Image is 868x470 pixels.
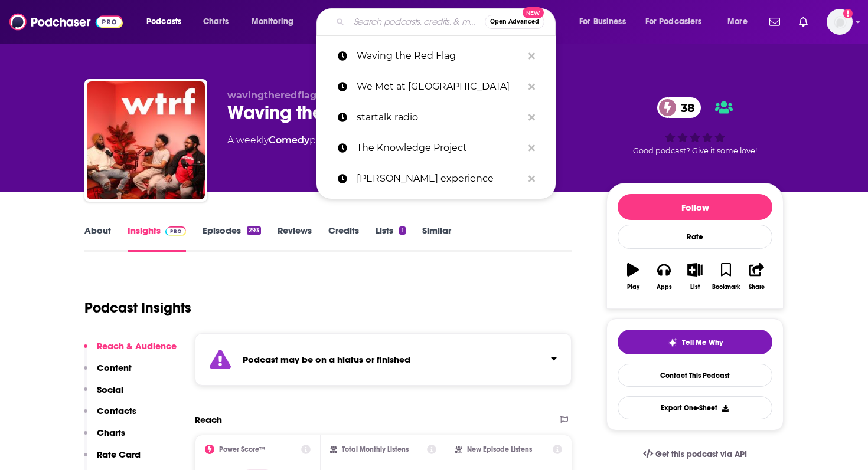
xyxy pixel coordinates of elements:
[749,284,765,291] div: Share
[278,225,312,252] a: Reviews
[376,225,405,252] a: Lists1
[710,255,741,298] button: Bookmark
[690,284,700,291] div: List
[618,364,772,387] a: Contact This Podcast
[357,71,523,102] p: We Met at ACME
[357,133,523,163] p: The Knowledge Project
[399,226,405,235] div: 1
[657,97,701,118] a: 38
[657,284,672,291] div: Apps
[357,41,523,71] p: Waving the Red Flag
[645,14,702,30] span: For Podcasters
[316,163,556,194] a: [PERSON_NAME] experience
[195,12,236,31] a: Charts
[618,194,772,220] button: Follow
[203,14,229,30] span: Charts
[84,427,125,449] button: Charts
[843,9,853,18] svg: Add a profile image
[97,362,132,373] p: Content
[794,12,812,32] a: Show notifications dropdown
[316,133,556,163] a: The Knowledge Project
[606,90,784,163] div: 38Good podcast? Give it some love!
[97,449,141,460] p: Rate Card
[485,15,544,29] button: Open AdvancedNew
[342,445,409,453] h2: Total Monthly Listens
[467,445,532,453] h2: New Episode Listens
[523,7,544,18] span: New
[219,445,265,453] h2: Power Score™
[669,97,701,118] span: 38
[227,90,316,101] span: wavingtheredflag
[742,255,772,298] button: Share
[97,384,123,395] p: Social
[97,405,136,416] p: Contacts
[243,354,410,365] strong: Podcast may be on a hiatus or finished
[571,12,641,31] button: open menu
[97,340,177,351] p: Reach & Audience
[84,299,191,317] h1: Podcast Insights
[827,9,853,35] button: Show profile menu
[316,102,556,133] a: startalk radio
[422,225,451,252] a: Similar
[357,102,523,133] p: startalk radio
[84,340,177,362] button: Reach & Audience
[165,226,186,236] img: Podchaser Pro
[638,12,719,31] button: open menu
[618,225,772,249] div: Rate
[719,12,762,31] button: open menu
[668,338,677,347] img: tell me why sparkle
[87,81,205,199] img: Waving the Red Flag
[765,12,785,32] a: Show notifications dropdown
[727,14,748,30] span: More
[827,9,853,35] span: Logged in as megcassidy
[9,11,123,33] img: Podchaser - Follow, Share and Rate Podcasts
[680,255,710,298] button: List
[618,255,648,298] button: Play
[84,405,136,427] button: Contacts
[648,255,679,298] button: Apps
[634,440,756,469] a: Get this podcast via API
[138,12,197,31] button: open menu
[243,12,309,31] button: open menu
[627,284,639,291] div: Play
[84,384,123,406] button: Social
[269,134,309,146] a: Comedy
[316,41,556,71] a: Waving the Red Flag
[328,225,359,252] a: Credits
[195,414,222,425] h2: Reach
[84,362,132,384] button: Content
[357,163,523,194] p: joe rogan experience
[655,449,747,459] span: Get this podcast via API
[579,14,626,30] span: For Business
[712,284,740,291] div: Bookmark
[490,19,539,25] span: Open Advanced
[128,225,186,252] a: InsightsPodchaser Pro
[84,225,111,252] a: About
[328,8,567,35] div: Search podcasts, credits, & more...
[195,333,572,386] section: Click to expand status details
[827,9,853,35] img: User Profile
[316,71,556,102] a: We Met at [GEOGRAPHIC_DATA]
[227,133,347,147] div: A weekly podcast
[97,427,125,438] p: Charts
[682,338,723,347] span: Tell Me Why
[252,14,293,30] span: Monitoring
[247,226,261,235] div: 293
[146,14,181,30] span: Podcasts
[349,12,485,31] input: Search podcasts, credits, & more...
[618,396,772,419] button: Export One-Sheet
[203,225,261,252] a: Episodes293
[633,146,757,155] span: Good podcast? Give it some love!
[618,330,772,354] button: tell me why sparkleTell Me Why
